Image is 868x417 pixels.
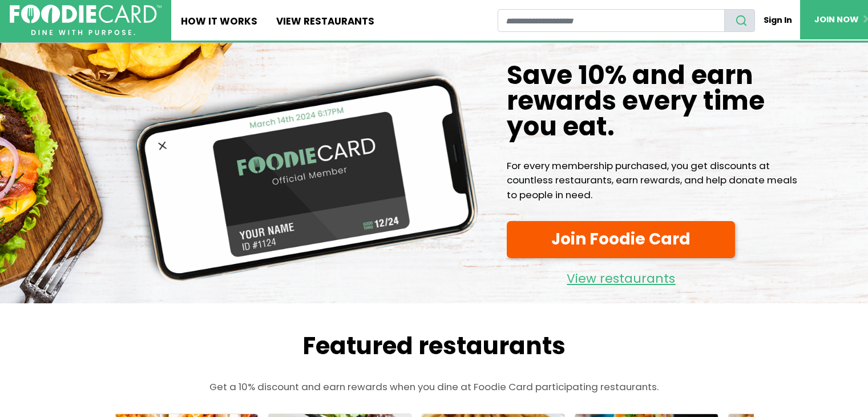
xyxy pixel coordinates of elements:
a: Sign In [755,9,800,31]
a: Join Foodie Card [507,221,735,258]
button: search [724,9,755,32]
input: restaurant search [498,9,725,32]
a: View restaurants [507,263,735,289]
p: Get a 10% discount and earn rewards when you dine at Foodie Card participating restaurants. [92,380,777,394]
h1: Save 10% and earn rewards every time you eat. [507,62,804,140]
p: For every membership purchased, you get discounts at countless restaurants, earn rewards, and hel... [507,159,804,202]
img: FoodieCard; Eat, Drink, Save, Donate [10,5,162,35]
h2: Featured restaurants [92,332,777,360]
